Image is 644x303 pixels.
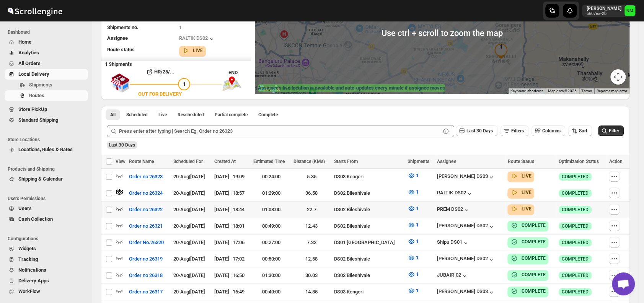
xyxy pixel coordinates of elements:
[18,288,40,294] span: WorkFlow
[5,90,88,101] button: Routes
[5,275,88,286] button: Delivery Apps
[624,5,635,16] span: Narjit Magar
[5,80,88,90] button: Shipments
[18,216,53,222] span: Cash Collection
[258,112,278,118] span: Complete
[179,24,182,30] span: 1
[403,186,423,198] button: 1
[507,159,534,164] span: Route Status
[109,142,135,148] span: Last 30 Days
[609,128,619,134] span: Filter
[253,239,289,246] div: 00:27:00
[179,35,215,43] button: RALTIK DS02
[173,256,205,262] span: 20-Aug | [DATE]
[609,159,622,164] span: Action
[111,68,130,98] img: shop.svg
[6,1,64,20] img: ScrollEngine
[5,174,88,184] button: Shipping & Calendar
[562,207,589,213] span: COMPLETED
[158,112,167,118] span: Live
[334,288,403,296] div: DS03 Kengeri
[173,159,203,164] span: Scheduled For
[129,272,163,279] span: Order no 26318
[334,189,403,197] div: DS02 Bileshivale
[334,159,358,164] span: Starts From
[124,204,167,216] button: Order no 26322
[403,219,423,231] button: 1
[437,256,495,263] button: [PERSON_NAME] DS02
[5,214,88,225] button: Cash Collection
[18,147,73,152] span: Locations, Rules & Rates
[129,239,164,246] span: Order No.26320
[562,289,589,295] span: COMPLETED
[18,256,38,262] span: Tracking
[521,223,545,228] b: COMPLETE
[416,271,419,277] span: 1
[8,166,88,172] span: Products and Shipping
[510,287,545,295] button: COMPLETE
[293,288,329,296] div: 14.85
[29,82,52,88] span: Shipments
[5,144,88,155] button: Locations, Rules & Rates
[124,171,167,183] button: Order no 26323
[521,173,531,179] b: LIVE
[124,269,167,282] button: Order no 26318
[124,236,168,249] button: Order No.26320
[416,222,419,228] span: 1
[18,60,41,66] span: All Orders
[183,81,186,87] span: 1
[253,255,289,263] div: 00:50:00
[456,125,497,136] button: Last 30 Days
[5,265,88,275] button: Notifications
[129,173,163,181] span: Order no 26323
[437,173,495,181] button: [PERSON_NAME] DS03
[408,159,429,164] span: Shipments
[293,206,329,213] div: 22.7
[18,50,39,55] span: Analytics
[129,159,154,164] span: Route Name
[253,206,289,213] div: 01:08:00
[597,89,627,93] a: Report a map error
[18,246,36,251] span: Widgets
[5,286,88,297] button: WorkFlow
[293,255,329,263] div: 12.58
[8,195,88,202] span: Users Permissions
[154,69,174,75] b: HR/25/...
[215,112,248,118] span: Partial complete
[562,223,589,229] span: COMPLETED
[542,128,561,134] span: Columns
[293,272,329,279] div: 30.03
[437,239,470,247] button: Shipu DS01
[334,255,403,263] div: DS02 Bileshivale
[173,289,205,295] span: 20-Aug | [DATE]
[253,288,289,296] div: 00:40:00
[116,159,126,164] span: View
[8,29,88,35] span: Dashboard
[610,69,626,85] button: Map camera controls
[437,190,473,197] button: RALTIK DS02
[501,125,528,136] button: Filters
[214,173,249,181] div: [DATE] | 19:09
[18,267,46,273] span: Notifications
[437,223,495,230] button: [PERSON_NAME] DS02
[130,66,190,78] button: HR/25/...
[510,189,531,196] button: LIVE
[403,252,423,264] button: 1
[178,112,204,118] span: Rescheduled
[293,222,329,230] div: 12.43
[559,159,599,164] span: Optimization Status
[182,47,203,54] button: LIVE
[293,173,329,181] div: 5.35
[228,69,251,77] div: END
[5,47,88,58] button: Analytics
[129,222,163,230] span: Order no 26321
[214,255,249,263] div: [DATE] | 17:02
[416,205,419,211] span: 1
[403,235,423,248] button: 1
[437,272,468,280] button: JUBAIR 02
[511,128,524,134] span: Filters
[548,89,577,93] span: Map data ©2025
[5,203,88,214] button: Users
